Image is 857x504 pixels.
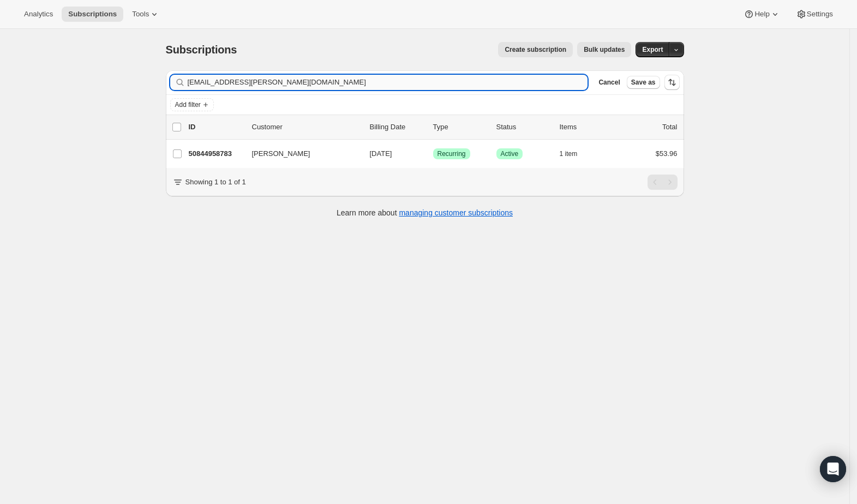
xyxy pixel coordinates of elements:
span: Recurring [438,149,466,158]
span: [PERSON_NAME] [252,148,310,159]
button: Create subscription [498,42,573,57]
button: Subscriptions [62,7,123,22]
span: [DATE] [370,149,392,158]
span: Create subscription [505,45,566,54]
button: Save as [627,76,660,89]
span: Cancel [598,78,620,87]
span: $53.96 [656,149,678,158]
span: Add filter [175,100,201,109]
p: Showing 1 to 1 of 1 [185,177,246,188]
div: Open Intercom Messenger [820,456,846,482]
p: ID [189,122,243,133]
span: Bulk updates [584,45,625,54]
span: Save as [631,78,656,87]
nav: Pagination [648,175,678,190]
button: Analytics [17,7,59,22]
button: Bulk updates [577,42,631,57]
span: Settings [807,10,833,19]
p: Billing Date [370,122,424,133]
button: [PERSON_NAME] [245,145,355,163]
span: 1 item [560,149,578,158]
button: 1 item [560,146,590,161]
a: managing customer subscriptions [399,208,513,217]
div: 50844958783[PERSON_NAME][DATE]SuccessRecurringSuccessActive1 item$53.96 [189,146,678,161]
span: Subscriptions [68,10,117,19]
span: Tools [132,10,149,19]
span: Export [642,45,663,54]
p: Status [496,122,551,133]
span: Subscriptions [166,44,237,56]
button: Settings [789,7,840,22]
button: Add filter [170,98,214,111]
div: IDCustomerBilling DateTypeStatusItemsTotal [189,122,678,133]
button: Tools [125,7,166,22]
p: 50844958783 [189,148,243,159]
p: Learn more about [337,207,513,218]
button: Help [737,7,787,22]
button: Cancel [594,76,624,89]
div: Type [433,122,488,133]
p: Customer [252,122,361,133]
p: Total [662,122,677,133]
input: Filter subscribers [188,75,588,90]
div: Items [560,122,614,133]
span: Analytics [24,10,53,19]
button: Export [636,42,669,57]
span: Help [754,10,769,19]
span: Active [501,149,519,158]
button: Sort the results [664,75,680,90]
